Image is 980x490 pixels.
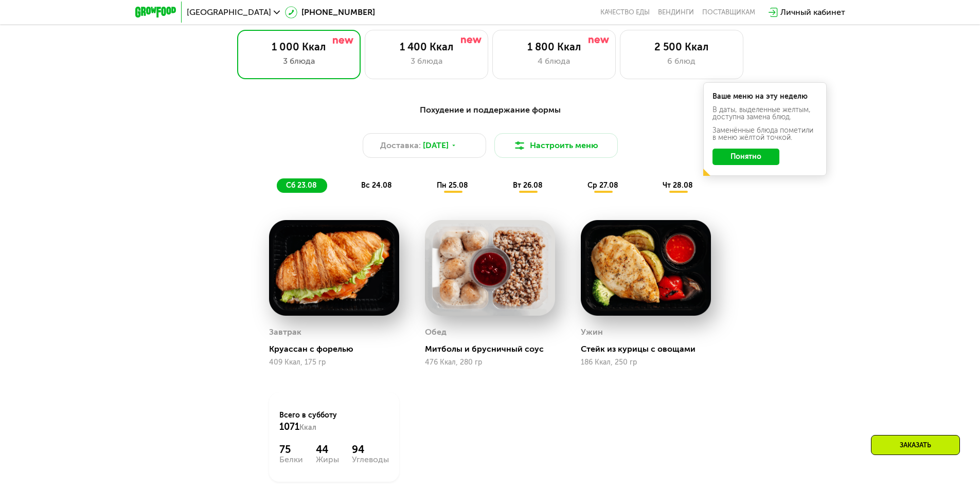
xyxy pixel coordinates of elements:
[316,456,339,464] div: Жиры
[269,324,301,340] div: Завтрак
[600,8,650,16] a: Качество еды
[780,6,845,19] div: Личный кабинет
[663,181,693,190] span: чт 28.08
[269,344,407,354] div: Круассан с форелью
[316,443,339,456] div: 44
[423,139,449,152] span: [DATE]
[712,127,817,141] div: Заменённые блюда пометили в меню жёлтой точкой.
[425,344,563,354] div: Митболы и брусничный соус
[299,423,316,432] span: Ккал
[631,55,733,67] div: 6 блюд
[871,435,960,455] div: Заказать
[513,181,543,190] span: вт 26.08
[186,104,795,117] div: Похудение и поддержание формы
[503,41,605,53] div: 1 800 Ккал
[712,93,817,100] div: Ваше меню на эту неделю
[425,358,555,367] div: 476 Ккал, 280 гр
[352,456,389,464] div: Углеводы
[279,410,389,433] div: Всего в субботу
[279,421,299,432] span: 1071
[712,149,779,165] button: Понятно
[702,8,755,16] div: поставщикам
[376,41,477,53] div: 1 400 Ккал
[581,324,603,340] div: Ужин
[587,181,618,190] span: ср 27.08
[269,358,399,367] div: 409 Ккал, 175 гр
[631,41,733,53] div: 2 500 Ккал
[425,324,447,340] div: Обед
[248,41,350,53] div: 1 000 Ккал
[380,139,421,152] span: Доставка:
[248,55,350,67] div: 3 блюда
[352,443,389,456] div: 94
[581,358,711,367] div: 186 Ккал, 250 гр
[503,55,605,67] div: 4 блюда
[285,6,375,19] a: [PHONE_NUMBER]
[494,133,618,158] button: Настроить меню
[437,181,468,190] span: пн 25.08
[279,456,303,464] div: Белки
[279,443,303,456] div: 75
[286,181,317,190] span: сб 23.08
[361,181,392,190] span: вс 24.08
[187,8,271,16] span: [GEOGRAPHIC_DATA]
[376,55,477,67] div: 3 блюда
[712,106,817,121] div: В даты, выделенные желтым, доступна замена блюд.
[658,8,694,16] a: Вендинги
[581,344,719,354] div: Стейк из курицы с овощами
